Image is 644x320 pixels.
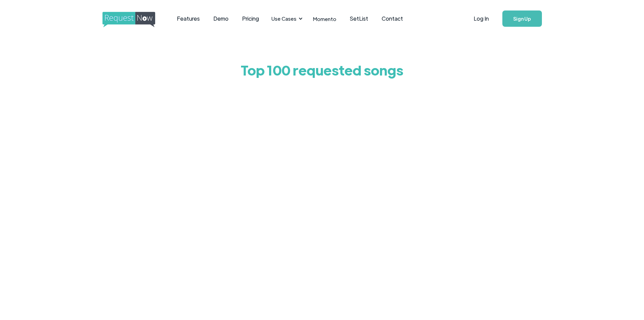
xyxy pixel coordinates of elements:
a: Momento [306,9,343,29]
a: Pricing [235,8,266,29]
a: Sign Up [502,10,542,27]
h1: Top 100 requested songs [163,56,481,83]
a: Demo [207,8,235,29]
img: requestnow logo [102,12,168,27]
div: Use Cases [271,15,296,22]
a: SetList [343,8,375,29]
a: home [102,12,153,25]
a: Log In [467,7,496,30]
a: Contact [375,8,410,29]
a: Features [170,8,207,29]
div: Use Cases [267,8,305,29]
